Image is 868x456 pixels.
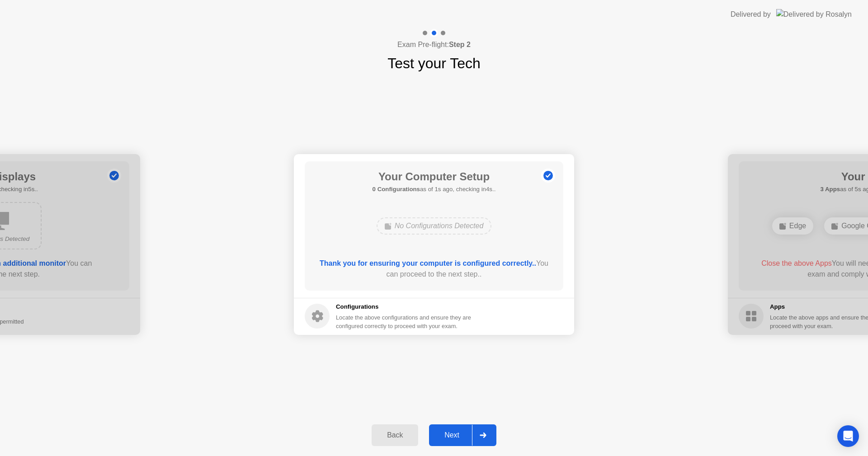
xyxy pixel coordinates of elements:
h5: Configurations [336,302,473,311]
div: Next [432,431,472,439]
div: No Configurations Detected [377,217,492,235]
b: Step 2 [449,41,471,48]
h1: Your Computer Setup [373,169,496,185]
h5: as of 1s ago, checking in4s.. [373,185,496,194]
h4: Exam Pre-flight: [397,39,471,50]
b: 0 Configurations [373,186,420,193]
button: Back [372,424,418,446]
b: Thank you for ensuring your computer is configured correctly.. [320,259,536,267]
button: Next [429,424,496,446]
div: You can proceed to the next step.. [318,258,551,280]
h1: Test your Tech [387,52,481,74]
img: Delivered by Rosalyn [776,9,852,19]
div: Delivered by [731,9,771,20]
div: Open Intercom Messenger [837,425,859,447]
div: Back [374,431,415,439]
div: Locate the above configurations and ensure they are configured correctly to proceed with your exam. [336,313,473,330]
